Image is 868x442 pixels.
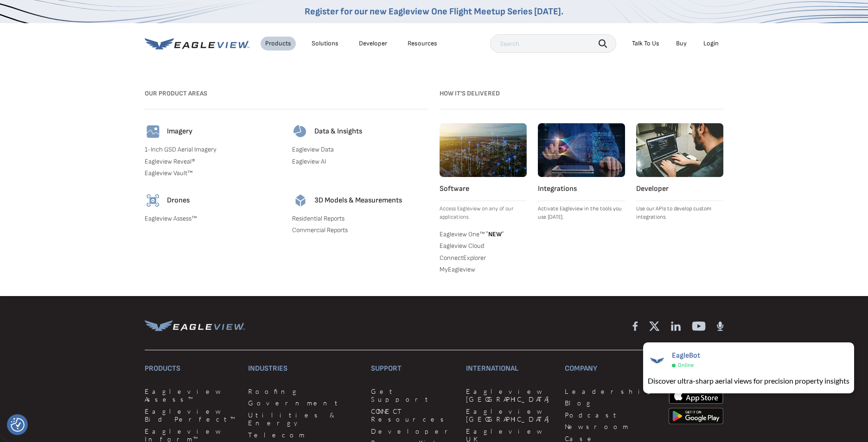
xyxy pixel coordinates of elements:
h3: Products [145,361,237,376]
a: Utilities & Energy [248,411,360,427]
a: Blog [565,399,657,407]
a: Commercial Reports [292,226,428,234]
div: Talk To Us [632,39,659,48]
a: Buy [676,39,687,48]
img: integrations.webp [538,123,625,177]
img: Revisit consent button [11,418,25,432]
h4: Developer [636,184,723,194]
a: ConnectExplorer [440,254,527,262]
a: CONNECT Resources [371,407,455,423]
p: Activate Eagleview in the tools you use [DATE]. [538,205,625,221]
a: Register for our new Eagleview One Flight Meetup Series [DATE]. [305,6,563,17]
a: Eagleview Reveal® [145,158,281,166]
button: Consent Preferences [11,418,25,432]
a: Roofing [248,387,360,396]
a: Eagleview Cloud [440,242,527,250]
a: Leadership [565,387,657,396]
a: Eagleview [GEOGRAPHIC_DATA] [466,407,554,423]
a: Eagleview Assess™ [145,387,237,404]
p: Access Eagleview on any of our applications. [440,205,527,221]
a: Get Support [371,387,455,404]
h3: How it's Delivered [440,86,723,101]
a: Government [248,399,360,407]
a: 1-Inch GSD Aerial Imagery [145,145,281,154]
img: google-play-store_b9643a.png [669,408,723,424]
span: EagleBot [672,351,700,360]
div: Discover ultra-sharp aerial views for precision property insights [648,375,849,386]
h4: 3D Models & Measurements [314,196,402,205]
img: drones-icon.svg [145,192,161,209]
a: Newsroom [565,423,657,431]
h3: Our Product Areas [145,86,428,101]
img: EagleBot [648,351,666,370]
div: Products [265,39,291,48]
a: Eagleview Bid Perfect™ [145,407,237,423]
div: Solutions [312,39,338,48]
a: Eagleview Assess™ [145,215,281,223]
span: Online [678,362,694,369]
h4: Drones [167,196,190,205]
a: Eagleview [GEOGRAPHIC_DATA] [466,387,554,404]
h3: Support [371,361,455,376]
h4: Software [440,184,527,194]
a: Eagleview AI [292,158,428,166]
img: software.webp [440,123,527,177]
a: MyEagleview [440,265,527,274]
a: Integrations Activate Eagleview in the tools you use [DATE]. [538,123,625,221]
h3: Company [565,361,657,376]
a: Developer Use our APIs to develop custom integrations. [636,123,723,221]
h3: International [466,361,554,376]
h3: Industries [248,361,360,376]
a: Eagleview One™ *NEW* [440,229,527,238]
h4: Imagery [167,127,192,136]
div: Resources [408,39,437,48]
img: data-icon.svg [292,123,309,140]
a: Telecom [248,431,360,439]
a: Residential Reports [292,215,428,223]
p: Use our APIs to develop custom integrations. [636,205,723,221]
a: Podcast [565,411,657,419]
h4: Integrations [538,184,625,194]
a: Developer [371,427,455,436]
h4: Data & Insights [314,127,362,136]
span: NEW [485,230,504,238]
a: Eagleview Data [292,145,428,154]
img: developer.webp [636,123,723,177]
img: imagery-icon.svg [145,123,161,140]
a: Eagleview Vault™ [145,169,281,177]
a: Developer [359,39,387,48]
img: 3d-models-icon.svg [292,192,309,209]
div: Login [703,39,719,48]
input: Search [490,34,616,53]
